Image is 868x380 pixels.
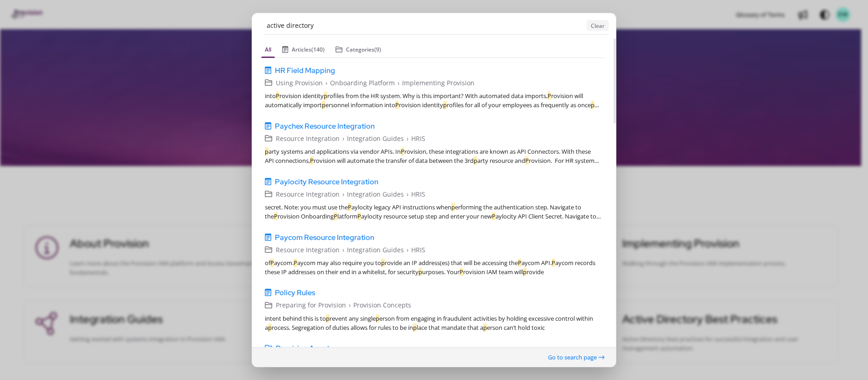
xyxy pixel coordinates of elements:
em: p [523,268,527,276]
span: › [407,245,408,255]
em: p [483,323,487,332]
em: P [460,268,463,276]
span: Integration Guides [347,245,404,255]
em: p [591,101,594,109]
em: P [310,156,314,165]
span: Preparing for Provision [276,300,346,310]
span: HRIS [411,133,425,143]
em: p [326,314,330,323]
span: › [342,189,344,199]
em: P [274,212,278,220]
span: › [398,78,399,88]
span: Resource Integration [276,245,340,255]
input: Enter Keywords [263,17,583,34]
span: Resource Integration [276,189,340,199]
button: All [261,42,275,58]
span: Paylocity Resource Integration [275,176,378,187]
em: P [357,212,361,220]
span: Provision Concepts [353,300,411,310]
em: p [443,101,447,109]
span: Provision Agent [276,343,330,354]
span: › [407,189,408,199]
span: Paycom Resource Integration [275,232,374,243]
div: intent behind this is to revent any single erson from engaging in fraudulent activities by holdin... [265,314,601,332]
div: secret. Note: you must use the aylocity legacy API instructions when erforming the authentication... [265,203,601,221]
em: P [348,203,351,211]
a: Paychex Resource IntegrationResource Integration›Integration Guides›HRISparty systems and applica... [261,117,604,169]
button: Clear [587,20,609,31]
a: Paycom Resource IntegrationResource Integration›Integration Guides›HRISofPaycom.Paycom may also r... [261,228,604,280]
span: › [342,245,344,255]
em: p [418,268,422,276]
em: p [451,203,455,211]
span: Implementing Provision [402,78,475,88]
em: P [401,147,404,156]
em: p [474,156,477,165]
em: p [268,323,272,332]
span: (140) [311,46,325,53]
span: › [407,133,408,143]
em: P [334,212,337,220]
span: Onboarding Platform [330,78,395,88]
em: P [276,92,279,100]
button: Categories [332,42,385,58]
a: Policy RulesPreparing for Provision›Provision Conceptsintent behind this is toprevent any singlep... [261,284,604,336]
span: Resource Integration [276,133,340,143]
em: p [265,147,269,156]
div: into rovision identity rofiles from the HR system. Why is this important? With automated data imp... [265,91,601,109]
em: P [548,92,551,100]
em: P [525,156,529,165]
em: P [294,259,297,267]
span: HRIS [411,189,425,199]
span: Policy Rules [275,287,315,298]
span: › [325,78,327,88]
span: Paychex Resource Integration [275,120,375,131]
span: Integration Guides [347,189,404,199]
button: Articles [279,42,328,58]
em: P [492,212,496,220]
em: p [413,323,417,332]
span: › [349,300,351,310]
a: Provision AgentProvision Agent [261,339,604,370]
em: p [324,92,327,100]
em: p [381,259,385,267]
em: P [270,259,274,267]
span: Integration Guides [347,133,404,143]
span: HRIS [411,245,425,255]
span: HR Field Mapping [275,65,335,76]
em: P [518,259,522,267]
em: P [395,101,399,109]
em: p [322,101,325,109]
em: P [552,259,555,267]
div: of aycom. aycom may also require you to rovide an IP address(es) that will be accessing the aycom... [265,258,601,276]
a: Paylocity Resource IntegrationResource Integration›Integration Guides›HRISsecret. Note: you must ... [261,172,604,224]
span: › [342,133,344,143]
button: Go to search page [548,352,605,362]
a: HR Field MappingUsing Provision›Onboarding Platform›Implementing ProvisionintoProvision identityp... [261,61,604,113]
div: arty systems and applications via vendor APIs. In rovision, these integrations are known as API C... [265,147,601,165]
span: (9) [374,46,381,53]
em: p [376,314,379,323]
span: Using Provision [276,78,323,88]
